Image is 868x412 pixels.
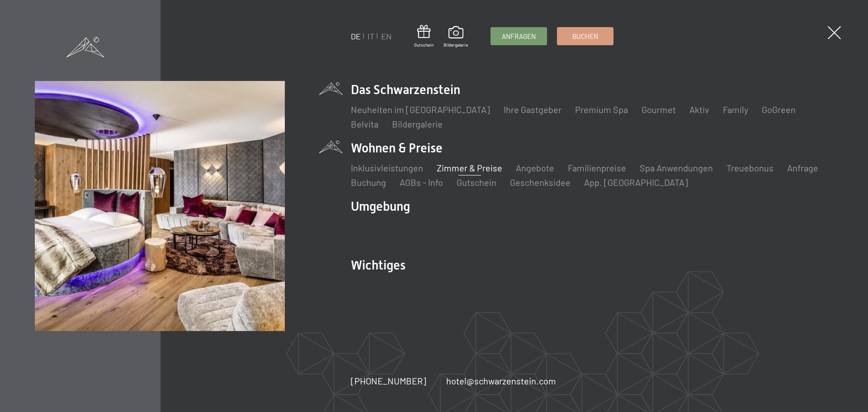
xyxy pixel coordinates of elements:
[446,374,556,387] a: hotel@schwarzenstein.com
[642,104,676,115] a: Gourmet
[787,162,818,173] a: Anfrage
[414,25,434,48] a: Gutschein
[502,32,536,41] span: Anfragen
[351,177,386,188] a: Buchung
[723,104,748,115] a: Family
[584,177,688,188] a: App. [GEOGRAPHIC_DATA]
[351,162,423,173] a: Inklusivleistungen
[516,162,554,173] a: Angebote
[575,104,628,115] a: Premium Spa
[443,42,468,48] span: Bildergalerie
[351,31,361,41] a: DE
[510,177,571,188] a: Geschenksidee
[726,162,774,173] a: Treuebonus
[557,28,613,45] a: Buchen
[392,118,443,129] a: Bildergalerie
[381,31,392,41] a: EN
[568,162,626,173] a: Familienpreise
[443,26,468,48] a: Bildergalerie
[762,104,796,115] a: GoGreen
[504,104,561,115] a: Ihre Gastgeber
[368,31,374,41] a: IT
[351,375,426,386] span: [PHONE_NUMBER]
[351,104,490,115] a: Neuheiten im [GEOGRAPHIC_DATA]
[414,42,434,48] span: Gutschein
[689,104,709,115] a: Aktiv
[351,118,378,129] a: Belvita
[457,177,496,188] a: Gutschein
[491,28,547,45] a: Anfragen
[640,162,713,173] a: Spa Anwendungen
[572,32,598,41] span: Buchen
[351,374,426,387] a: [PHONE_NUMBER]
[437,162,502,173] a: Zimmer & Preise
[400,177,443,188] a: AGBs - Info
